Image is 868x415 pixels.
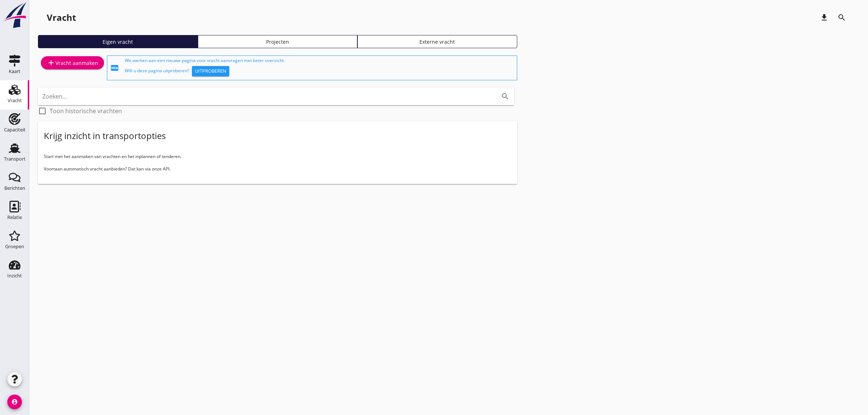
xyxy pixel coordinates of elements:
[7,395,22,409] i: account_circle
[5,244,24,249] div: Groepen
[198,35,358,48] a: Projecten
[47,58,55,67] i: add
[44,130,166,142] div: Krijg inzicht in transportopties
[837,13,846,22] i: search
[8,98,22,103] div: Vracht
[4,127,26,132] div: Capaciteit
[42,91,489,102] input: Zoeken...
[4,157,26,161] div: Transport
[192,66,229,76] button: Uitproberen
[501,92,510,101] i: search
[195,68,226,75] div: Uitproberen
[125,57,514,78] div: We werken aan een nieuwe pagina voor vracht aanvragen met beter overzicht. Wilt u deze pagina uit...
[361,38,514,46] div: Externe vracht
[44,153,511,160] p: Start met het aanmaken van vrachten en het inplannen of tenderen.
[357,35,517,48] a: Externe vracht
[4,186,25,191] div: Berichten
[41,56,104,69] a: Vracht aanmaken
[820,13,829,22] i: download
[50,107,122,115] label: Toon historische vrachten
[1,2,28,29] img: logo-small.a267ee39.svg
[47,58,98,67] div: Vracht aanmaken
[44,166,511,172] p: Voortaan automatisch vracht aanbieden? Dat kan via onze API.
[9,69,20,74] div: Kaart
[7,215,22,220] div: Relatie
[7,273,22,278] div: Inzicht
[41,38,195,46] div: Eigen vracht
[110,64,119,72] i: fiber_new
[38,35,198,48] a: Eigen vracht
[47,12,76,23] div: Vracht
[201,38,354,46] div: Projecten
